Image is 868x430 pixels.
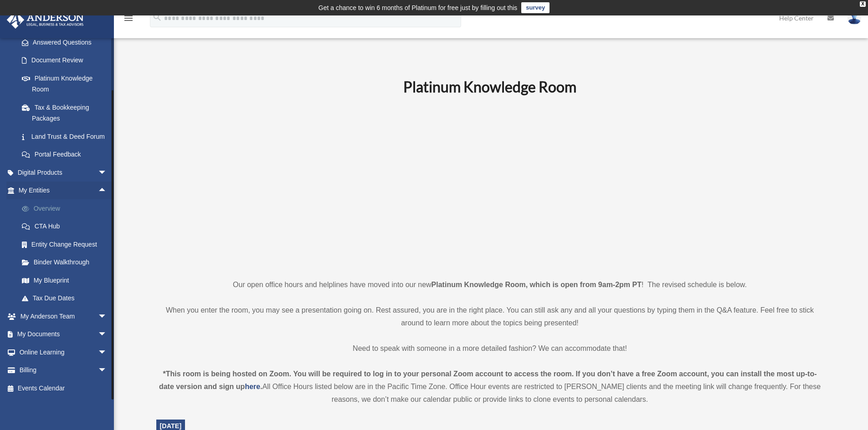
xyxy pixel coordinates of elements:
[13,69,116,98] a: Platinum Knowledge Room
[13,235,121,253] a: Entity Change Request
[860,1,866,7] div: close
[13,51,121,70] a: Document Review
[6,163,121,182] a: Digital Productsarrow_drop_down
[521,2,550,13] a: survey
[13,253,121,272] a: Binder Walkthrough
[13,271,121,289] a: My Blueprint
[13,218,121,236] a: CTA Hub
[6,379,121,397] a: Events Calendar
[13,127,121,146] a: Land Trust & Deed Forum
[156,368,824,406] div: All Office Hours listed below are in the Pacific Time Zone. Office Hour events are restricted to ...
[4,11,87,29] img: Anderson Advisors Platinum Portal
[260,383,262,390] strong: .
[403,78,576,96] b: Platinum Knowledge Room
[13,146,121,164] a: Portal Feedback
[156,304,824,329] p: When you enter the room, you may see a presentation going on. Rest assured, you are in the right ...
[6,182,121,200] a: My Entitiesarrow_drop_up
[98,325,116,344] span: arrow_drop_down
[847,11,861,25] img: User Pic
[98,307,116,326] span: arrow_drop_down
[123,16,134,24] a: menu
[98,343,116,362] span: arrow_drop_down
[123,13,134,24] i: menu
[152,12,162,22] i: search
[245,383,260,390] a: here
[6,325,121,344] a: My Documentsarrow_drop_down
[156,278,824,291] p: Our open office hours and helplines have moved into our new ! The revised schedule is below.
[13,289,121,308] a: Tax Due Dates
[353,108,627,262] iframe: 231110_Toby_KnowledgeRoom
[156,342,824,355] p: Need to speak with someone in a more detailed fashion? We can accommodate that!
[13,98,121,127] a: Tax & Bookkeeping Packages
[13,199,121,218] a: Overview
[98,163,116,182] span: arrow_drop_down
[160,422,182,430] span: [DATE]
[13,33,121,51] a: Answered Questions
[98,361,116,380] span: arrow_drop_down
[6,361,121,379] a: Billingarrow_drop_down
[431,281,642,288] strong: Platinum Knowledge Room, which is open from 9am-2pm PT
[98,182,116,200] span: arrow_drop_up
[6,307,121,325] a: My Anderson Teamarrow_drop_down
[318,2,518,13] div: Get a chance to win 6 months of Platinum for free just by filling out this
[159,370,817,390] strong: *This room is being hosted on Zoom. You will be required to log in to your personal Zoom account ...
[6,343,121,361] a: Online Learningarrow_drop_down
